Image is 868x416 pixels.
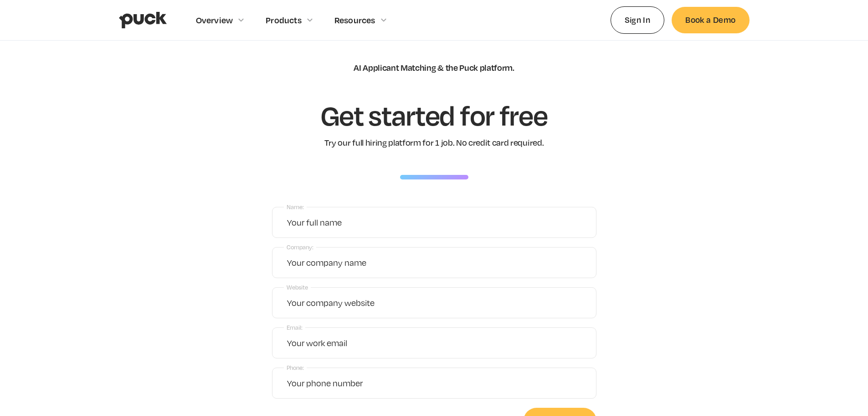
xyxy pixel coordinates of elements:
[284,241,316,253] label: Company:
[324,137,544,147] div: Try our full hiring platform for 1 job. No credit card required.
[611,6,665,33] a: Sign In
[272,368,596,399] input: Your phone number
[196,15,233,25] div: Overview
[272,247,596,278] input: Your company name
[334,15,375,25] div: Resources
[272,287,596,318] input: Your company website
[284,281,311,294] label: Website
[672,7,749,33] a: Book a Demo
[284,321,305,334] label: Email:
[284,362,307,374] label: Phone:
[321,100,548,130] h1: Get started for free
[272,327,596,358] input: Your work email
[272,207,596,238] input: Your full name
[284,201,307,213] label: Name:
[266,15,302,25] div: Products
[354,63,514,73] div: AI Applicant Matching & the Puck platform.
